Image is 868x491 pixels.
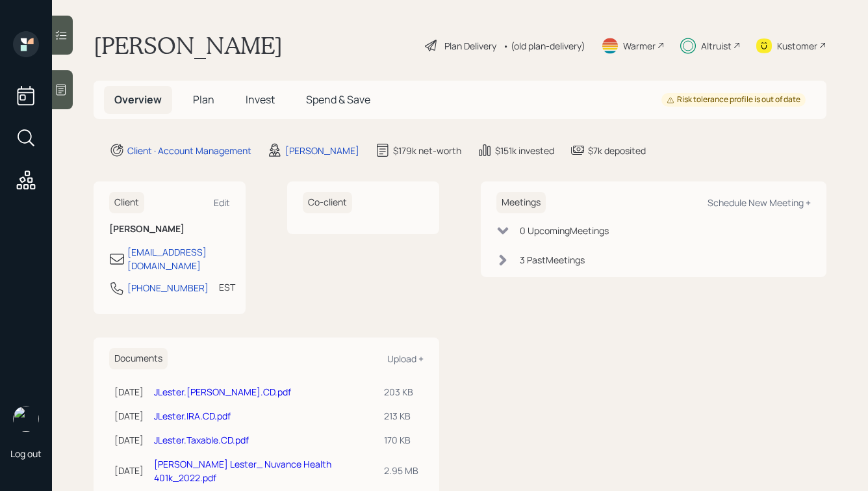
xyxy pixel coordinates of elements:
div: Warmer [623,39,656,53]
div: 2.95 MB [384,464,418,477]
div: Edit [214,196,230,209]
h1: [PERSON_NAME] [94,31,283,60]
a: JLester.[PERSON_NAME].CD.pdf [154,386,291,398]
div: Altruist [701,39,732,53]
div: $151k invested [495,144,554,157]
div: Log out [10,447,42,460]
div: [EMAIL_ADDRESS][DOMAIN_NAME] [127,245,230,272]
h6: Documents [109,348,168,369]
h6: Meetings [496,192,546,213]
div: 0 Upcoming Meeting s [520,224,609,237]
div: [DATE] [114,464,144,477]
div: Plan Delivery [444,39,496,53]
img: hunter_neumayer.jpg [13,406,39,432]
div: 203 KB [384,385,418,399]
div: 213 KB [384,409,418,423]
a: JLester.Taxable.CD.pdf [154,434,249,446]
div: Schedule New Meeting + [708,196,811,209]
span: Overview [114,92,162,107]
div: [DATE] [114,385,144,399]
h6: [PERSON_NAME] [109,224,230,235]
div: Kustomer [777,39,817,53]
div: • (old plan-delivery) [503,39,585,53]
a: JLester.IRA.CD.pdf [154,410,231,422]
h6: Client [109,192,144,213]
div: $179k net-worth [393,144,461,157]
div: [DATE] [114,433,144,447]
div: Upload + [387,352,424,365]
h6: Co-client [303,192,352,213]
a: [PERSON_NAME] Lester_ Nuvance Health 401k_2022.pdf [154,458,331,484]
div: 170 KB [384,433,418,447]
div: [PHONE_NUMBER] [127,281,209,295]
div: $7k deposited [588,144,646,157]
span: Spend & Save [306,92,370,107]
span: Invest [246,92,275,107]
span: Plan [193,92,214,107]
div: Client · Account Management [127,144,251,157]
div: [PERSON_NAME] [285,144,359,157]
div: 3 Past Meeting s [520,253,585,267]
div: Risk tolerance profile is out of date [667,94,800,105]
div: [DATE] [114,409,144,423]
div: EST [219,280,235,294]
